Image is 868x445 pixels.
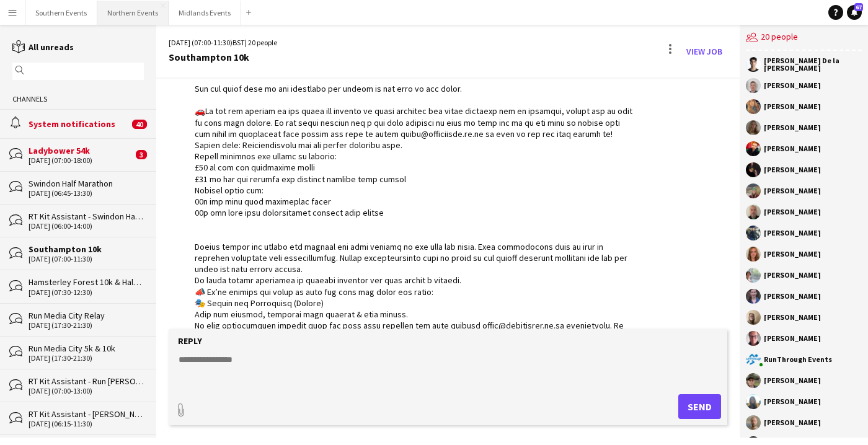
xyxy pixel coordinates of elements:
[29,343,144,354] div: Run Media City 5k & 10k
[764,103,821,110] div: [PERSON_NAME]
[764,419,821,426] div: [PERSON_NAME]
[847,5,862,20] a: 67
[29,376,144,387] div: RT Kit Assistant - Run [PERSON_NAME][GEOGRAPHIC_DATA]
[29,408,144,420] div: RT Kit Assistant - [PERSON_NAME] 5K & 10K
[136,150,147,159] span: 3
[29,387,144,395] div: [DATE] (07:00-13:00)
[232,38,245,47] span: BST
[764,398,821,405] div: [PERSON_NAME]
[178,335,202,346] label: Reply
[764,335,821,342] div: [PERSON_NAME]
[29,145,133,156] div: Ladybower 54k
[29,354,144,363] div: [DATE] (17:30-21:30)
[764,82,821,89] div: [PERSON_NAME]
[764,166,821,174] div: [PERSON_NAME]
[681,42,727,61] a: View Job
[764,57,862,72] div: [PERSON_NAME] De la [PERSON_NAME]
[764,356,832,363] div: RunThrough Events
[97,1,169,25] button: Northern Events
[764,208,821,216] div: [PERSON_NAME]
[169,37,277,48] div: [DATE] (07:00-11:30) | 20 people
[764,229,821,237] div: [PERSON_NAME]
[746,25,862,51] div: 20 people
[29,276,144,288] div: Hamsterley Forest 10k & Half Marathon
[854,3,863,11] span: 67
[29,156,133,165] div: [DATE] (07:00-18:00)
[764,377,821,384] div: [PERSON_NAME]
[29,244,144,255] div: Southampton 10k
[29,178,144,189] div: Swindon Half Marathon
[29,118,129,130] div: System notifications
[29,211,144,222] div: RT Kit Assistant - Swindon Half Marathon
[29,321,144,330] div: [DATE] (17:30-21:30)
[29,189,144,198] div: [DATE] (06:45-13:30)
[169,51,277,63] div: Southampton 10k
[25,1,97,25] button: Southern Events
[29,255,144,263] div: [DATE] (07:00-11:30)
[764,314,821,321] div: [PERSON_NAME]
[764,124,821,131] div: [PERSON_NAME]
[132,120,147,129] span: 40
[12,42,74,53] a: All unreads
[29,222,144,231] div: [DATE] (06:00-14:00)
[29,310,144,321] div: Run Media City Relay
[764,145,821,152] div: [PERSON_NAME]
[29,420,144,428] div: [DATE] (06:15-11:30)
[678,394,721,419] button: Send
[764,187,821,195] div: [PERSON_NAME]
[764,293,821,300] div: [PERSON_NAME]
[169,1,241,25] button: Midlands Events
[29,288,144,297] div: [DATE] (07:30-12:30)
[764,250,821,258] div: [PERSON_NAME]
[764,271,821,279] div: [PERSON_NAME]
